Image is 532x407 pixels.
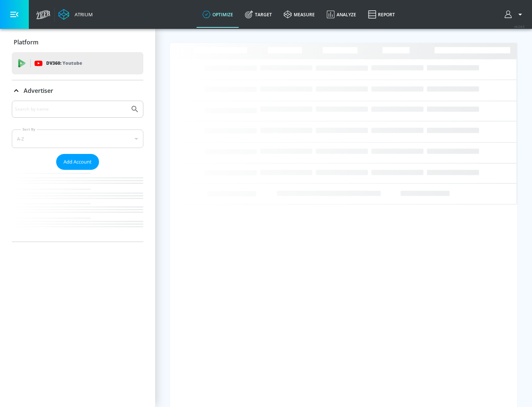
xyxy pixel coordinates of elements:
p: DV360: [46,59,82,67]
input: Search by name [15,104,127,114]
p: Platform [14,38,38,46]
p: Advertiser [24,87,53,95]
label: Sort By [21,127,37,132]
a: Report [362,1,401,28]
div: Advertiser [12,101,143,242]
div: DV360: Youtube [12,52,143,74]
p: Youtube [62,59,82,67]
nav: list of Advertiser [12,170,143,242]
div: Advertiser [12,80,143,101]
a: Atrium [58,9,93,20]
a: measure [278,1,321,28]
span: v 4.24.0 [514,24,525,28]
div: Atrium [72,11,93,18]
div: Platform [12,32,143,53]
a: Target [239,1,278,28]
span: Add Account [64,158,92,166]
div: A-Z [12,129,143,148]
a: Analyze [321,1,362,28]
a: optimize [197,1,239,28]
button: Add Account [56,154,99,170]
